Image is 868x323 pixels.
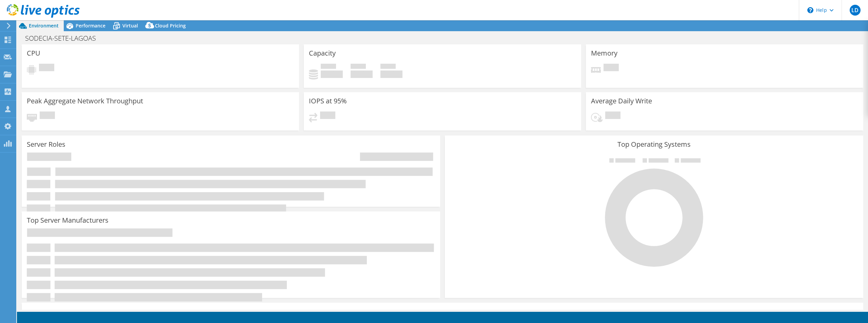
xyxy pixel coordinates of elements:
[27,141,65,148] h3: Server Roles
[76,22,105,29] span: Performance
[39,64,54,73] span: Pending
[40,112,55,121] span: Pending
[351,70,373,78] h4: 0 GiB
[122,22,138,29] span: Virtual
[380,70,402,78] h4: 0 GiB
[155,22,186,29] span: Cloud Pricing
[321,70,343,78] h4: 0 GiB
[27,49,40,57] h3: CPU
[27,97,143,105] h3: Peak Aggregate Network Throughput
[605,112,620,121] span: Pending
[591,49,617,57] h3: Memory
[309,49,336,57] h3: Capacity
[351,64,366,70] span: Free
[591,97,652,105] h3: Average Daily Write
[380,64,396,70] span: Total
[22,35,106,42] h1: SODECIA-SETE-LAGOAS
[321,64,336,70] span: Used
[850,5,861,16] span: LD
[450,141,858,148] h3: Top Operating Systems
[604,64,619,73] span: Pending
[29,22,59,29] span: Environment
[320,112,335,121] span: Pending
[807,7,813,13] svg: \n
[309,97,347,105] h3: IOPS at 95%
[27,217,108,224] h3: Top Server Manufacturers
